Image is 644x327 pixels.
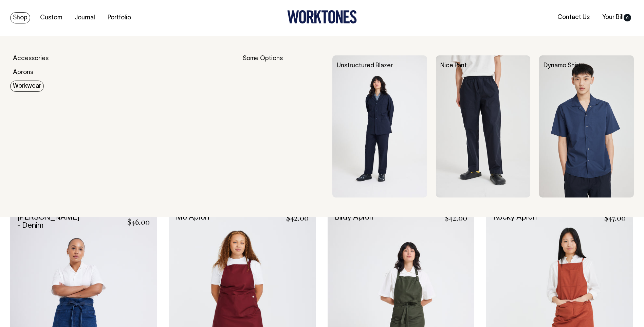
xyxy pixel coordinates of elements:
a: Nice Pant [440,63,467,69]
img: Dynamo Shirt [539,55,634,197]
a: Dynamo Shirt [544,63,581,69]
a: Journal [72,12,98,23]
a: Shop [10,12,30,23]
span: 0 [624,14,631,21]
img: Nice Pant [436,55,531,197]
a: Aprons [10,67,36,78]
div: Some Options [243,55,324,197]
a: Contact Us [555,12,592,23]
a: Portfolio [105,12,134,23]
a: Your Bill0 [600,12,634,23]
a: Custom [37,12,65,23]
a: Unstructured Blazer [337,63,393,69]
a: Accessories [10,53,51,64]
img: Unstructured Blazer [332,55,427,197]
a: Workwear [10,81,44,92]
